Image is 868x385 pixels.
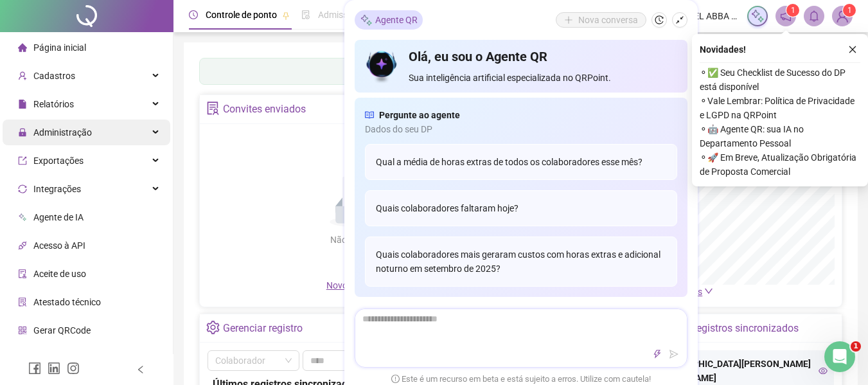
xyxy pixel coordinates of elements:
span: Cadastros [33,71,75,81]
span: down [704,287,713,296]
span: setting [206,321,220,334]
button: Nova conversa [556,12,646,28]
span: ⚬ 🚀 Em Breve, Atualização Obrigatória de Proposta Comercial [700,150,860,179]
span: Atestado técnico [33,297,101,307]
sup: Atualize o seu contato no menu Meus Dados [843,4,856,17]
span: notification [780,10,792,22]
span: linkedin [48,362,60,375]
span: Novidades ! [700,42,746,57]
span: Dados do seu DP [365,122,677,136]
span: export [18,156,27,165]
sup: 1 [786,4,799,17]
span: file [18,100,27,109]
span: bell [808,10,820,22]
span: instagram [67,362,80,375]
span: user-add [18,71,27,80]
span: 1 [851,341,861,352]
span: Página inicial [33,42,86,53]
span: read [365,108,374,122]
span: home [18,43,27,52]
span: eye [819,366,828,375]
div: Quais colaboradores faltaram hoje? [365,190,677,226]
span: exclamation-circle [391,375,400,383]
span: solution [206,102,220,115]
button: send [666,346,682,362]
div: Não há dados [299,233,418,247]
span: file-done [301,10,310,19]
span: lock [18,128,27,137]
img: 27070 [833,6,852,26]
span: 1 [791,6,795,15]
img: sparkle-icon.fc2bf0ac1784a2077858766a79e2daf3.svg [360,13,373,27]
span: Exportações [33,156,84,166]
span: close [848,45,857,54]
span: Administração [33,127,92,138]
span: Acesso à API [33,240,85,251]
span: qrcode [18,326,27,335]
div: Últimos registros sincronizados [656,318,799,339]
h4: Olá, eu sou o Agente QR [409,48,677,66]
span: sync [18,184,27,193]
iframe: Intercom live chat [824,341,855,372]
span: Relatórios [33,99,74,109]
span: ⚬ ✅ Seu Checklist de Sucesso do DP está disponível [700,66,860,94]
span: ⚬ Vale Lembrar: Política de Privacidade e LGPD na QRPoint [700,94,860,122]
span: audit [18,269,27,278]
img: sparkle-icon.fc2bf0ac1784a2077858766a79e2daf3.svg [750,9,765,23]
div: Convites enviados [223,98,306,120]
div: Quais colaboradores mais geraram custos com horas extras e adicional noturno em setembro de 2025? [365,237,677,287]
div: Gerenciar registro [223,318,303,339]
span: Financeiro [33,354,75,364]
img: icon [365,48,399,85]
button: thunderbolt [650,346,665,362]
span: clock-circle [189,10,198,19]
div: Qual a média de horas extras de todos os colaboradores esse mês? [365,144,677,180]
span: pushpin [282,12,290,19]
span: shrink [675,15,684,24]
span: thunderbolt [653,350,662,359]
span: 1 [847,6,852,15]
span: solution [18,298,27,307]
span: history [655,15,664,24]
span: Integrações [33,184,81,194]
span: api [18,241,27,250]
span: Agente de IA [33,212,84,222]
div: [DEMOGRAPHIC_DATA][PERSON_NAME] [PERSON_NAME] [647,357,828,385]
span: facebook [28,362,41,375]
span: Gerar QRCode [33,325,91,336]
span: left [136,365,145,374]
span: Controle de ponto [206,10,277,20]
span: Sua inteligência artificial especializada no QRPoint. [409,71,677,85]
span: Novo convite [326,280,391,291]
span: Aceite de uso [33,269,86,279]
span: Pergunte ao agente [379,108,460,122]
div: Agente QR [355,10,423,30]
span: HOTEL ABBA GOIANA EIRELI [676,9,740,23]
span: Admissão digital [318,10,384,20]
span: ⚬ 🤖 Agente QR: sua IA no Departamento Pessoal [700,122,860,150]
